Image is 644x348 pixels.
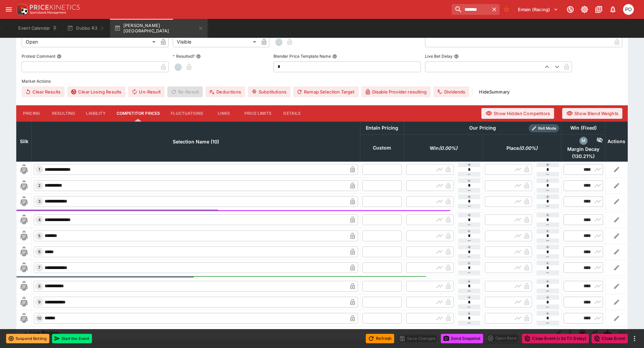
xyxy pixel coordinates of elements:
[80,105,111,122] button: Liability
[19,214,29,225] img: runner 4
[486,333,519,343] div: split button
[22,76,622,86] label: Market Actions
[52,334,92,343] button: Start the Event
[248,86,290,97] button: Substitutions
[19,297,29,307] img: runner 9
[22,53,55,59] p: Protest Comment
[30,11,66,14] img: Sportsbook Management
[14,19,62,38] button: Event Calendar
[361,86,431,97] button: Disable Provider resulting
[277,105,307,122] button: Details
[601,326,614,340] a: 9b1efc1e-9ccb-4c76-8681-7e9da889214b
[564,327,576,339] button: SGM Disabled
[128,86,164,97] button: Un-Result
[425,53,453,59] p: Live Bet Delay
[30,5,80,10] img: PriceKinetics
[607,3,619,16] button: Notifications
[621,2,636,17] button: Philip OConnor
[564,146,603,152] span: Margin Decay
[37,300,42,304] span: 9
[514,4,562,15] button: Select Tenant
[605,122,628,161] th: Actions
[37,183,42,188] span: 2
[592,334,628,343] button: Close Event
[165,138,226,146] span: Selection Name (10)
[16,326,552,340] button: Live Racing
[499,144,545,152] span: Place(0.00%)
[173,36,259,47] div: Visible
[366,334,394,343] button: Refresh
[630,334,639,343] button: more
[593,3,605,16] button: Documentation
[578,3,591,16] button: Toggle light/dark mode
[22,86,65,97] button: Clear Results
[293,86,359,97] button: Remap Selection Target
[15,3,28,16] img: PriceKinetics Logo
[519,144,538,152] em: ( 0.00 %)
[475,86,514,97] button: HideSummary
[481,108,554,119] button: Show Hidden Competitors
[3,3,15,16] button: open drawer
[441,334,483,343] button: Send Snapshot
[47,105,80,122] button: Resulting
[452,4,489,15] input: search
[439,144,457,152] em: ( 0.00 %)
[173,53,195,59] p: Resulted?
[37,265,42,270] span: 7
[589,327,601,339] button: Straight
[63,19,109,38] button: Dubbo R3
[332,54,337,59] button: Blender Price Template Name
[603,328,612,338] div: 9b1efc1e-9ccb-4c76-8681-7e9da889214b
[19,231,29,241] img: runner 5
[522,334,589,343] button: Close Event (+3s TV Delay)
[19,246,29,257] img: runner 6
[19,164,29,175] img: runner 1
[37,284,42,289] span: 8
[67,86,125,97] button: Clear Losing Results
[433,86,469,97] button: Dividends
[16,105,47,122] button: Pricing
[603,328,612,338] img: logo-cerberus--red.svg
[19,281,29,292] img: runner 8
[110,19,208,38] button: [PERSON_NAME][GEOGRAPHIC_DATA]
[37,167,42,172] span: 1
[37,234,42,238] span: 5
[196,54,201,59] button: Resulted?
[239,105,277,122] button: Price Limits
[454,54,459,59] button: Live Bet Delay
[562,108,622,119] button: Show Blend Weights
[206,86,245,97] button: Deductions
[22,36,158,47] div: Open
[17,122,32,161] th: Silk
[467,124,499,132] div: Our Pricing
[501,4,512,15] button: No Bookmarks
[6,334,49,343] button: Suspend Betting
[623,4,634,15] div: Philip OConnor
[19,262,29,273] img: runner 7
[564,3,576,16] button: Connected to PK
[37,199,42,204] span: 3
[588,137,603,145] div: Hide Competitor
[36,316,43,321] span: 10
[19,196,29,207] img: runner 3
[19,313,29,324] img: runner 10
[209,105,239,122] button: Links
[360,122,404,134] th: Entain Pricing
[37,249,42,254] span: 6
[167,86,203,97] span: Re-Result
[576,327,589,339] button: Closed
[273,53,331,59] p: Blender Price Template Name
[422,144,465,152] span: Win(0.00%)
[57,54,62,59] button: Protest Comment
[552,327,564,339] button: Edit Detail
[579,137,588,145] div: margin_decay
[19,180,29,191] img: runner 2
[37,217,42,222] span: 4
[529,124,559,132] div: Show/hide Price Roll mode configuration.
[564,153,603,159] span: ( 130.21 %)
[111,105,166,122] button: Competitor Prices
[165,105,209,122] button: Fluctuations
[562,122,605,134] th: Win (Fixed)
[535,126,559,131] span: Roll Mode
